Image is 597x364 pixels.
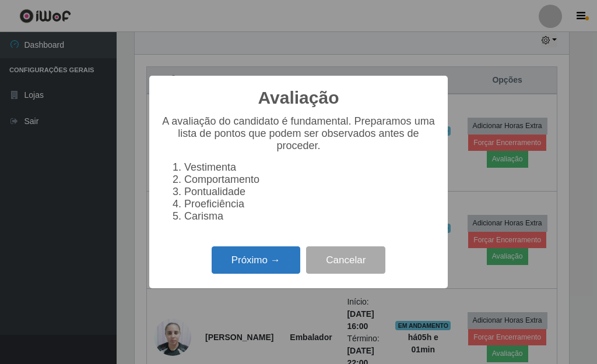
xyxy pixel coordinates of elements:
[184,161,436,174] li: Vestimenta
[184,198,436,210] li: Proeficiência
[184,210,436,222] li: Carisma
[212,246,300,274] button: Próximo →
[258,87,339,108] h2: Avaliação
[161,115,436,152] p: A avaliação do candidato é fundamental. Preparamos uma lista de pontos que podem ser observados a...
[184,186,436,198] li: Pontualidade
[184,174,436,186] li: Comportamento
[306,246,385,274] button: Cancelar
